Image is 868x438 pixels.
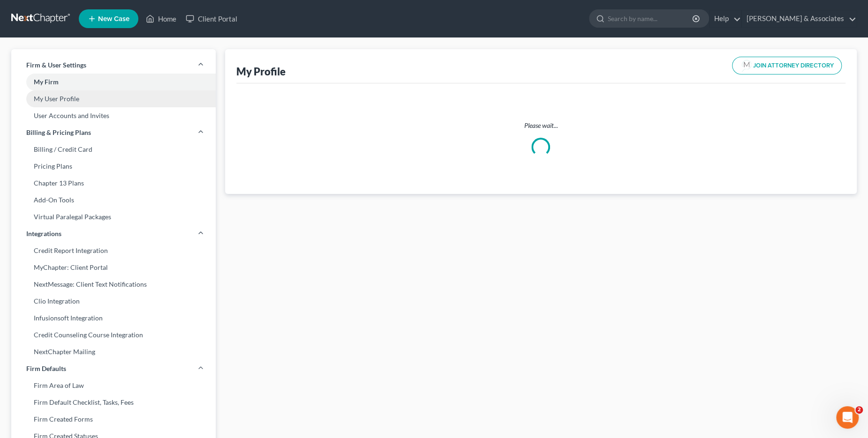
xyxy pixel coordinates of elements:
a: MyChapter: Client Portal [11,259,216,276]
a: Firm Created Forms [11,411,216,428]
a: Billing & Pricing Plans [11,124,216,141]
a: Infusionsoft Integration [11,310,216,327]
a: Pricing Plans [11,158,216,175]
span: Integrations [26,229,61,238]
a: Virtual Paralegal Packages [11,208,216,225]
a: User Accounts and Invites [11,107,216,124]
a: Credit Report Integration [11,242,216,259]
a: Chapter 13 Plans [11,175,216,192]
a: Add-On Tools [11,192,216,208]
a: Billing / Credit Card [11,141,216,158]
span: JOIN ATTORNEY DIRECTORY [753,63,834,69]
a: Firm & User Settings [11,57,216,74]
span: New Case [98,15,129,22]
span: Firm & User Settings [26,60,86,70]
a: Client Portal [181,10,242,27]
a: Firm Default Checklist, Tasks, Fees [11,394,216,411]
a: Integrations [11,225,216,242]
a: Credit Counseling Course Integration [11,327,216,343]
span: Firm Defaults [26,364,66,373]
p: Please wait... [244,121,838,130]
span: Billing & Pricing Plans [26,128,91,137]
a: Home [141,10,181,27]
div: My Profile [236,65,286,78]
a: [PERSON_NAME] & Associates [742,10,856,27]
a: Clio Integration [11,293,216,310]
a: Firm Area of Law [11,377,216,394]
button: JOIN ATTORNEY DIRECTORY [732,57,842,74]
a: My Firm [11,74,216,90]
span: 2 [855,406,863,414]
a: NextMessage: Client Text Notifications [11,276,216,293]
a: Help [709,10,741,27]
a: Firm Defaults [11,360,216,377]
a: My User Profile [11,90,216,107]
input: Search by name... [608,10,694,27]
iframe: Intercom live chat [836,406,859,429]
a: NextChapter Mailing [11,343,216,360]
img: modern-attorney-logo-488310dd42d0e56951fffe13e3ed90e038bc441dd813d23dff0c9337a977f38e.png [740,59,753,72]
